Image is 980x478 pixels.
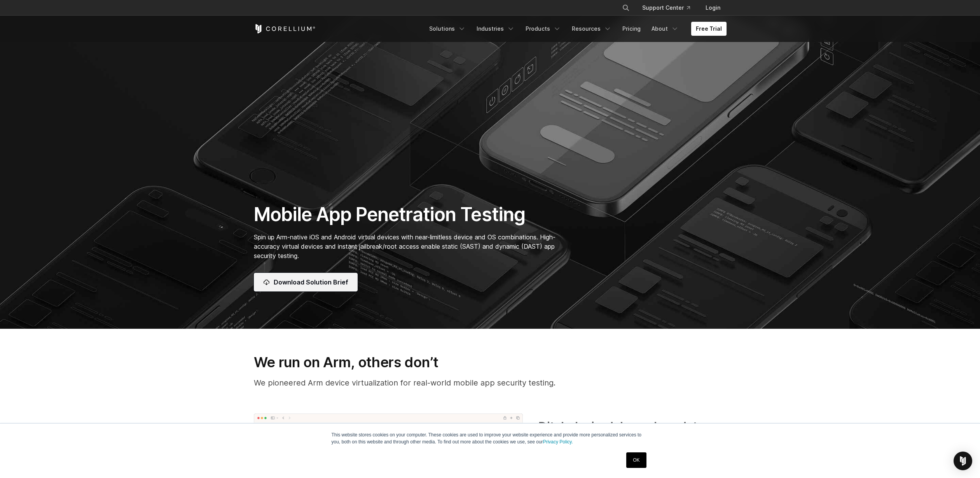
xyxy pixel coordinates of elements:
[521,22,566,36] a: Products
[626,452,646,468] a: OK
[254,354,727,371] h3: We run on Arm, others don’t
[954,452,972,470] div: Open Intercom Messenger
[472,22,519,36] a: Industries
[254,203,564,226] h1: Mobile App Penetration Testing
[699,1,727,15] a: Login
[274,277,348,287] span: Download Solution Brief
[424,22,470,36] a: Solutions
[254,273,358,291] a: Download Solution Brief
[691,22,727,36] a: Free Trial
[424,22,727,36] div: Navigation Menu
[254,233,556,260] span: Spin up Arm-native iOS and Android virtual devices with near-limitless device and OS combinations...
[618,22,645,36] a: Pricing
[332,431,649,445] p: This website stores cookies on your computer. These cookies are used to improve your website expe...
[619,1,633,15] button: Search
[538,419,726,434] h3: Ditch device labs and emulators
[254,377,727,389] p: We pioneered Arm device virtualization for real-world mobile app security testing.
[254,24,316,33] a: Corellium Home
[613,1,727,15] div: Navigation Menu
[647,22,683,36] a: About
[636,1,696,15] a: Support Center
[543,439,573,445] a: Privacy Policy.
[567,22,616,36] a: Resources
